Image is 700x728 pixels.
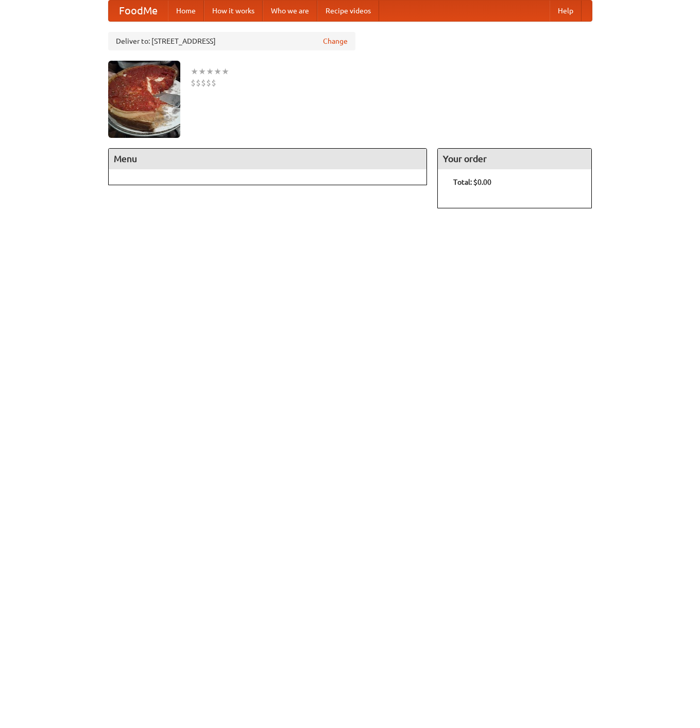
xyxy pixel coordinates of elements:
a: Recipe videos [317,1,379,21]
li: ★ [198,66,206,77]
li: ★ [221,66,229,77]
li: $ [206,77,211,88]
a: Change [323,36,348,46]
a: Home [168,1,204,21]
a: FoodMe [109,1,168,21]
a: Who we are [263,1,317,21]
a: Help [550,1,582,21]
li: $ [201,77,206,88]
a: How it works [204,1,263,21]
li: $ [191,77,196,88]
li: ★ [214,66,221,77]
li: $ [196,77,201,88]
b: Total: $0.00 [453,178,491,186]
li: ★ [191,66,198,77]
img: angular.jpg [108,61,180,138]
li: ★ [206,66,214,77]
h4: Menu [109,149,427,169]
div: Deliver to: [STREET_ADDRESS] [108,32,355,50]
li: $ [211,77,216,88]
h4: Your order [438,149,591,169]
